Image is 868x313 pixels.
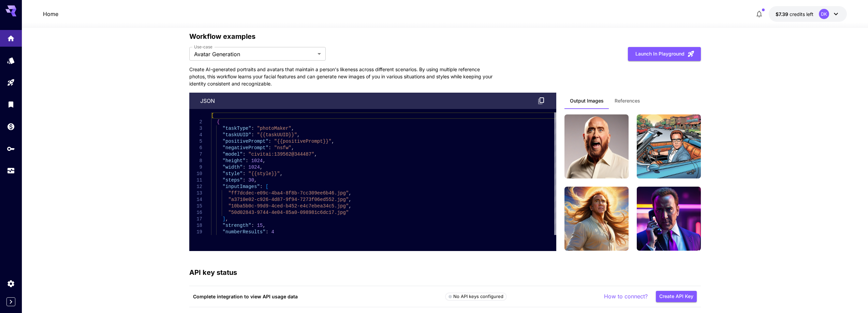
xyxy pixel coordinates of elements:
[263,223,265,228] span: ,
[189,171,202,177] div: 10
[7,32,15,41] div: Home
[248,177,254,183] span: 30
[7,78,15,87] div: Playground
[222,184,260,189] span: "inputImages"
[248,152,314,157] span: "civitai:139562@344487"
[194,44,212,50] label: Use-case
[349,197,351,202] span: ,
[189,125,202,132] div: 3
[7,279,15,288] div: Settings
[228,197,349,202] span: "a3710e02-c926-4d87-9f94-7273f06ed552.jpg"
[189,197,202,203] div: 14
[268,145,271,151] span: :
[349,203,351,209] span: ,
[819,9,829,19] div: DK
[260,184,262,189] span: :
[222,158,245,163] span: "height"
[189,158,202,164] div: 8
[251,223,254,228] span: :
[248,165,260,170] span: 1024
[656,291,697,302] button: Create API Key
[263,158,265,163] span: ,
[189,112,202,119] div: 1
[7,167,15,175] div: Usage
[222,171,242,176] span: "style"
[615,98,640,104] span: References
[564,114,629,178] img: man rwre long hair, enjoying sun and wind
[222,229,265,235] span: "numberResults"
[228,203,349,209] span: "10ba5b0c-99d9-4ced-b452-e4c7ebea34c5.jpg"
[291,145,294,151] span: ,
[265,229,268,235] span: :
[225,216,228,222] span: ,
[349,190,351,196] span: ,
[228,190,349,196] span: "ff7dcdec-e09c-4ba4-8f8b-7cc309ee6b46.jpg"
[189,184,202,190] div: 12
[189,138,202,145] div: 5
[7,144,15,153] div: API Keys
[211,113,214,118] span: [
[242,165,245,170] span: :
[251,132,254,138] span: :
[257,126,291,131] span: "photoMaker"
[222,152,242,157] span: "model"
[222,139,268,144] span: "positivePrompt"
[769,6,847,22] button: $7.39398DK
[248,171,280,176] span: "{{style}}"
[257,223,263,228] span: 15
[637,114,701,178] img: man rwre in a convertible car
[222,145,268,151] span: "negativePrompt"
[7,122,15,131] div: Wallet
[189,222,202,229] div: 18
[331,139,334,144] span: ,
[274,139,331,144] span: "{{positivePrompt}}"
[189,177,202,184] div: 11
[570,98,604,104] span: Output Images
[189,66,496,87] p: Create AI-generated portraits and avatars that maintain a person's likeness across different scen...
[260,165,262,170] span: ,
[222,132,251,138] span: "taskUUID"
[628,47,701,61] button: Launch in Playground
[637,187,701,251] img: closeup man rwre on the phone, wearing a suit
[200,97,215,105] p: json
[193,293,445,300] p: Complete integration to view API usage data
[189,119,202,125] div: 2
[7,56,15,65] div: Models
[297,132,300,138] span: ,
[7,100,15,109] div: Library
[776,11,813,18] div: $7.39398
[251,126,254,131] span: :
[189,132,202,138] div: 4
[564,187,629,251] img: man rwre long hair, enjoying sun and wind` - Style: `Fantasy art
[189,216,202,222] div: 17
[43,10,58,18] a: Home
[189,31,701,42] p: Workflow examples
[194,50,315,58] span: Avatar Generation
[448,293,504,300] div: No API keys configured
[280,171,282,176] span: ,
[228,210,349,215] span: "50d02843-9744-4e04-85a0-098981c6dc17.jpg"
[43,10,58,18] nav: breadcrumb
[242,177,245,183] span: :
[189,190,202,197] div: 13
[604,292,648,301] button: How to connect?
[189,145,202,151] div: 6
[189,151,202,158] div: 7
[222,177,242,183] span: "steps"
[189,209,202,216] div: 16
[189,267,237,278] p: API key status
[189,203,202,209] div: 15
[217,119,219,125] span: {
[245,158,248,163] span: :
[222,165,242,170] span: "width"
[242,171,245,176] span: :
[268,139,271,144] span: :
[222,216,225,222] span: ]
[274,145,291,151] span: "nsfw"
[242,152,245,157] span: :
